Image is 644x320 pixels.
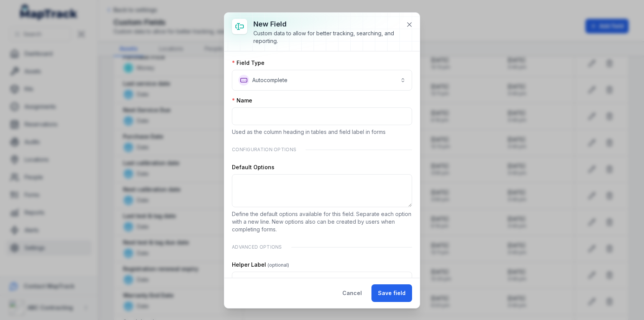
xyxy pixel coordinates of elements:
[232,97,252,104] label: Name
[232,128,412,136] p: Used as the column heading in tables and field label in forms
[232,174,412,207] textarea: :r1r:-form-item-label
[232,239,412,255] div: Advanced Options
[232,163,274,171] label: Default Options
[232,70,412,91] button: Autocomplete
[232,142,412,157] div: Configuration Options
[336,284,368,302] button: Cancel
[253,19,400,30] h3: New field
[232,107,412,125] input: :r1q:-form-item-label
[371,284,412,302] button: Save field
[232,272,412,289] input: :r1s:-form-item-label
[232,210,412,233] p: Define the default options available for this field. Separate each option with a new line. New op...
[232,261,289,269] label: Helper Label
[253,30,400,45] div: Custom data to allow for better tracking, searching, and reporting.
[232,59,264,67] label: Field Type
